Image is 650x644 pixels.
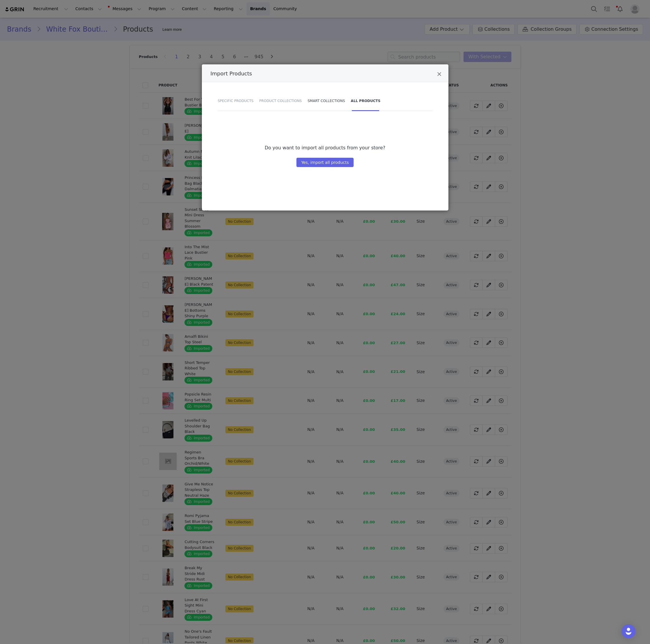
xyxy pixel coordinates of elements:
div: Import Products [202,64,448,211]
div: Product Collections [256,91,305,111]
div: All Products [348,91,380,111]
span: Import Products [211,70,252,77]
button: Yes, import all products [296,158,353,167]
div: Smart Collections [305,91,348,111]
span: Do you want to import all products from your store? [265,145,385,150]
div: Open Intercom Messenger [622,624,635,638]
button: Close [437,71,441,78]
div: Specific Products [218,91,256,111]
